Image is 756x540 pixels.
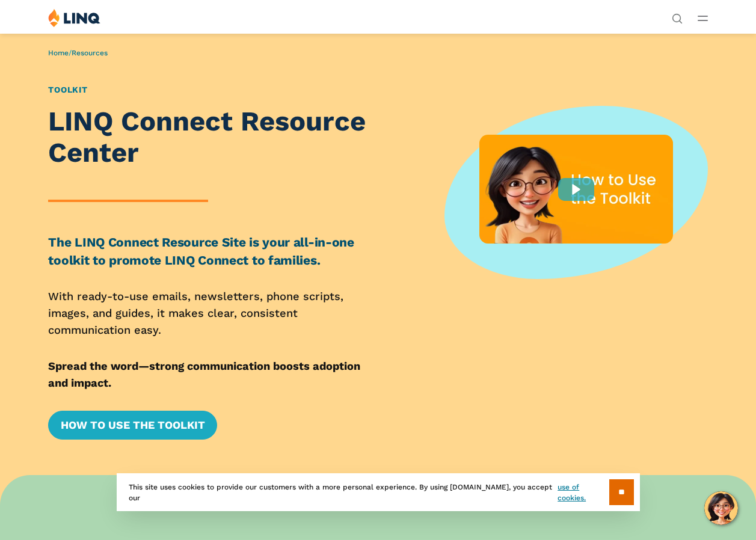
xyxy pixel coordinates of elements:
[698,11,708,25] button: Open Main Menu
[48,49,108,57] span: /
[48,106,368,168] h1: LINQ Connect Resource Center
[704,491,738,525] button: Hello, have a question? Let’s chat.
[48,49,69,57] a: Home
[48,85,87,94] a: Toolkit
[558,482,609,503] a: use of cookies.
[48,8,100,27] img: LINQ | K‑12 Software
[117,473,640,511] div: This site uses cookies to provide our customers with a more personal experience. By using [DOMAIN...
[48,360,360,389] strong: Spread the word—strong communication boosts adoption and impact.
[558,178,594,201] div: Play
[48,235,354,268] strong: The LINQ Connect Resource Site is your all-in-one toolkit to promote LINQ Connect to families.
[72,49,108,57] a: Resources
[672,12,683,23] button: Open Search Bar
[672,8,683,23] nav: Utility Navigation
[48,288,368,339] p: With ready-to-use emails, newsletters, phone scripts, images, and guides, it makes clear, consist...
[48,411,217,440] a: How to Use the Toolkit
